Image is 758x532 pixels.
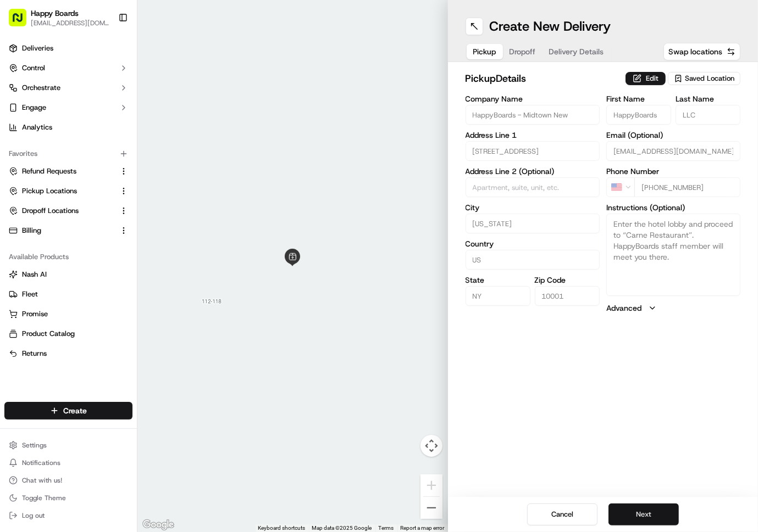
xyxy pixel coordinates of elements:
[140,518,176,532] img: Google
[606,131,740,139] label: Email (Optional)
[466,286,530,306] input: Enter state
[23,105,43,125] img: 1755196953914-cd9d9cba-b7f7-46ee-b6f5-75ff69acacf5
[535,286,600,306] input: Enter zip code
[9,329,128,339] a: Product Catalog
[22,458,60,467] span: Notifications
[31,19,109,27] button: [EMAIL_ADDRESS][DOMAIN_NAME]
[312,525,372,531] span: Map data ©2025 Google
[22,166,76,176] span: Refund Requests
[11,247,20,255] div: 📗
[535,276,600,284] label: Zip Code
[626,72,666,85] button: Edit
[4,222,132,239] button: Billing
[104,245,176,256] span: API Documentation
[11,105,31,125] img: 1736555255976-a54dd68f-1ca7-489b-9aae-adbdc363a1c4
[22,122,52,132] span: Analytics
[22,349,47,359] span: Returns
[22,206,79,216] span: Dropoff Locations
[187,108,200,121] button: Start new chat
[4,4,114,31] button: Happy Boards[EMAIL_ADDRESS][DOMAIN_NAME]
[63,405,87,416] span: Create
[4,99,132,116] button: Engage
[466,240,600,248] label: Country
[676,95,740,103] label: Last Name
[22,43,53,53] span: Deliveries
[22,103,46,113] span: Engage
[22,270,47,279] span: Nash AI
[34,200,146,209] span: [PERSON_NAME] [PERSON_NAME]
[4,305,132,323] button: Promise
[466,71,619,86] h2: pickup Details
[11,44,200,61] p: Welcome 👋
[490,18,611,35] h1: Create New Delivery
[9,166,115,176] a: Refund Requests
[78,272,133,281] a: Powered byPylon
[31,8,79,19] button: Happy Boards
[668,46,722,57] span: Swap locations
[22,494,66,502] span: Toggle Theme
[4,119,132,136] a: Analytics
[4,145,132,163] div: Favorites
[668,71,740,86] button: Saved Location
[11,189,29,207] img: Joana Marie Avellanoza
[109,272,133,281] span: Pylon
[473,46,496,57] span: Pickup
[22,226,41,236] span: Billing
[379,525,394,531] a: Terms (opens in new tab)
[11,143,74,152] div: Past conversations
[9,309,128,319] a: Promise
[36,170,40,179] span: •
[4,40,132,57] a: Deliveries
[49,116,151,125] div: We're available if you need us!
[4,202,132,220] button: Dropoff Locations
[421,435,442,457] button: Map camera controls
[421,497,442,519] button: Zoom out
[22,329,75,339] span: Product Catalog
[4,508,132,523] button: Log out
[22,63,45,73] span: Control
[22,309,48,319] span: Promise
[606,167,740,175] label: Phone Number
[170,141,200,154] button: See all
[22,186,77,196] span: Pickup Locations
[4,59,132,77] button: Control
[88,241,181,261] a: 💻API Documentation
[140,518,176,532] a: Open this area in Google Maps (opens a new window)
[4,345,132,362] button: Returns
[466,204,600,211] label: City
[466,167,600,175] label: Address Line 2 (Optional)
[676,105,740,125] input: Enter last name
[9,186,115,196] a: Pickup Locations
[4,473,132,488] button: Chat with us!
[634,177,740,197] input: Enter phone number
[49,105,180,116] div: Start new chat
[4,325,132,343] button: Product Catalog
[148,200,152,209] span: •
[466,250,600,270] input: Enter country
[4,438,132,453] button: Settings
[9,226,115,236] a: Billing
[4,163,132,180] button: Refund Requests
[4,248,132,266] div: Available Products
[22,441,47,450] span: Settings
[4,455,132,471] button: Notifications
[154,200,176,209] span: [DATE]
[4,285,132,303] button: Fleet
[22,511,45,520] span: Log out
[685,74,734,83] span: Saved Location
[22,245,84,256] span: Knowledge Base
[606,204,740,211] label: Instructions (Optional)
[9,289,128,299] a: Fleet
[7,241,88,261] a: 📗Knowledge Base
[606,214,740,296] textarea: Enter the hotel lobby and proceed to “Carne Restaurant”. HappyBoards staff member will meet you t...
[401,525,445,531] a: Report a map error
[606,303,740,313] button: Advanced
[258,524,306,532] button: Keyboard shortcuts
[9,206,115,216] a: Dropoff Locations
[466,95,600,103] label: Company Name
[22,476,62,485] span: Chat with us!
[4,266,132,283] button: Nash AI
[42,170,65,179] span: [DATE]
[606,141,740,161] input: Enter email address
